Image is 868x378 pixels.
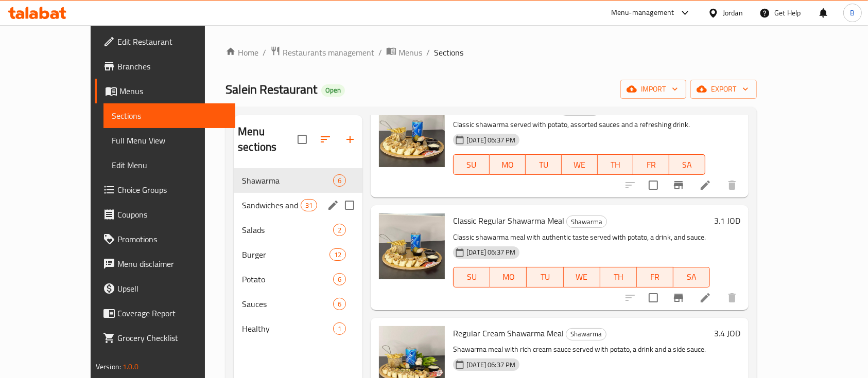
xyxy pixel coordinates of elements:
[234,164,362,345] nav: Menu sections
[673,267,710,287] button: SA
[386,46,422,59] a: Menus
[117,184,228,196] span: Choice Groups
[242,273,333,285] span: Potato
[643,174,664,196] span: Select to update
[637,157,665,172] span: FR
[234,168,362,193] div: Shawarma6
[453,213,564,228] span: Classic Regular Shawarma Meal
[95,326,236,350] a: Grocery Checklist
[620,80,686,99] button: import
[334,299,345,309] span: 6
[117,60,228,73] span: Branches
[699,179,711,191] a: Edit menu item
[458,269,486,284] span: SU
[611,7,674,19] div: Menu-management
[334,275,345,284] span: 6
[95,202,236,227] a: Coupons
[225,46,258,59] a: Home
[283,46,374,59] span: Restaurants management
[334,324,345,334] span: 1
[291,129,313,150] span: Select all sections
[643,287,664,309] span: Select to update
[379,101,445,167] img: Super Classic Shawarma Meal
[95,301,236,326] a: Coverage Report
[117,208,228,221] span: Coupons
[398,46,422,59] span: Menus
[242,224,333,236] div: Salads
[494,269,523,284] span: MO
[566,328,606,340] div: Shawarma
[270,46,374,59] a: Restaurants management
[242,298,333,310] span: Sauces
[301,199,317,211] div: items
[117,282,228,295] span: Upsell
[666,285,691,310] button: Branch-specific-item
[96,360,121,373] span: Version:
[604,269,633,284] span: TH
[678,269,706,284] span: SA
[95,276,236,301] a: Upsell
[103,103,236,128] a: Sections
[453,343,710,356] p: Shawarma meal with rich cream sauce served with potato, a drink and a side sauce.
[333,174,346,187] div: items
[527,267,563,287] button: TU
[95,79,236,103] a: Menus
[95,177,236,202] a: Choice Groups
[95,54,236,79] a: Branches
[568,269,596,284] span: WE
[112,134,228,147] span: Full Menu View
[666,173,691,197] button: Branch-specific-item
[117,307,228,319] span: Coverage Report
[234,316,362,341] div: Healthy1
[321,86,345,95] span: Open
[321,84,345,97] div: Open
[333,224,346,236] div: items
[338,127,362,152] button: Add section
[333,298,346,310] div: items
[720,285,744,310] button: delete
[103,128,236,153] a: Full Menu View
[242,174,333,187] span: Shawarma
[263,46,266,59] li: /
[329,248,346,261] div: items
[119,85,228,97] span: Menus
[112,159,228,171] span: Edit Menu
[641,269,669,284] span: FR
[301,201,317,210] span: 31
[112,110,228,122] span: Sections
[225,46,757,59] nav: breadcrumb
[234,292,362,316] div: Sauces6
[462,135,519,145] span: [DATE] 06:37 PM
[453,231,710,244] p: Classic shawarma meal with authentic taste served with potato, a drink, and sauce.
[453,154,490,175] button: SU
[378,46,382,59] li: /
[629,83,678,96] span: import
[234,267,362,292] div: Potato6
[123,360,138,373] span: 1.0.0
[526,154,562,175] button: TU
[690,80,757,99] button: export
[600,267,637,287] button: TH
[566,157,594,172] span: WE
[333,322,346,335] div: items
[494,157,522,172] span: MO
[242,248,329,261] span: Burger
[673,157,701,172] span: SA
[95,227,236,251] a: Promotions
[434,46,463,59] span: Sections
[566,215,607,228] div: Shawarma
[714,326,740,340] h6: 3.4 JOD
[330,250,345,260] span: 12
[714,213,740,228] h6: 3.1 JOD
[490,154,526,175] button: MO
[242,322,333,335] span: Healthy
[234,193,362,218] div: Sandwiches and Meals31edit
[566,328,606,340] span: Shawarma
[95,29,236,54] a: Edit Restaurant
[699,83,749,96] span: export
[709,101,740,116] h6: 4.35 JOD
[637,267,673,287] button: FR
[850,7,855,19] span: B
[238,124,298,155] h2: Menu sections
